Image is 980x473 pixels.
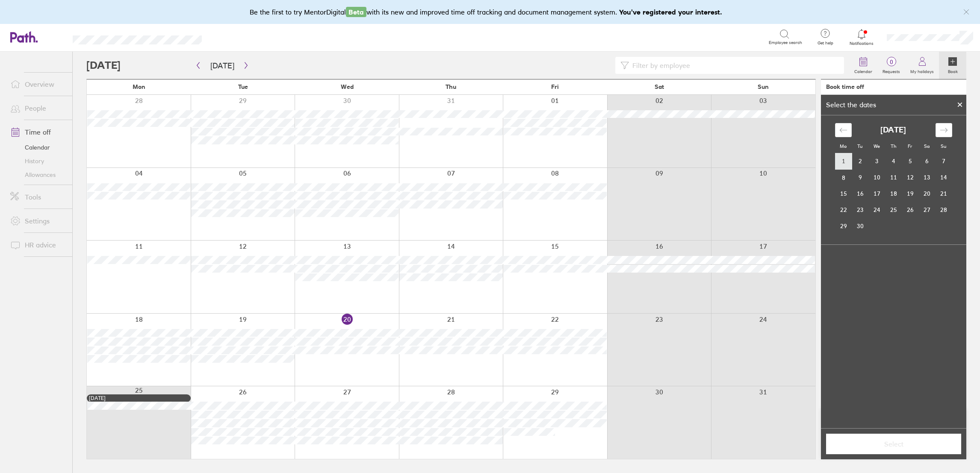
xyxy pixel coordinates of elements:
span: Beta [346,7,366,17]
div: Move backward to switch to the previous month. [835,123,852,137]
a: 0Requests [877,52,905,79]
span: Get help [812,41,839,46]
label: Requests [877,67,905,74]
td: Tuesday, September 23, 2025 [852,202,868,218]
td: Sunday, September 7, 2025 [935,153,952,170]
div: Search [225,33,247,41]
td: Sunday, September 28, 2025 [935,202,952,218]
td: Monday, September 29, 2025 [835,218,852,235]
button: Select [826,434,961,454]
div: Book time off [826,83,864,90]
a: Allowances [3,168,72,182]
td: Saturday, September 13, 2025 [918,170,935,186]
td: Wednesday, September 17, 2025 [868,186,885,202]
td: Sunday, September 14, 2025 [935,170,952,186]
span: Tue [238,83,248,90]
td: Tuesday, September 16, 2025 [852,186,868,202]
td: Thursday, September 25, 2025 [885,202,902,218]
span: Fri [551,83,559,90]
div: Move forward to switch to the next month. [936,123,952,137]
td: Thursday, September 11, 2025 [885,170,902,186]
label: Book [943,67,963,74]
span: Employee search [769,40,802,45]
td: Saturday, September 20, 2025 [918,186,935,202]
small: Fr [908,143,912,149]
td: Tuesday, September 9, 2025 [852,170,868,186]
div: [DATE] [89,395,189,401]
td: Tuesday, September 30, 2025 [852,218,868,235]
a: Notifications [848,28,876,46]
strong: [DATE] [880,126,906,135]
span: Thu [446,83,456,90]
a: Settings [3,212,72,229]
a: Time off [3,123,72,141]
td: Wednesday, September 10, 2025 [868,170,885,186]
span: Select [832,440,955,448]
button: [DATE] [204,59,241,73]
td: Monday, September 1, 2025 [835,153,852,170]
div: Calendar [826,115,962,244]
a: History [3,154,72,168]
td: Thursday, September 18, 2025 [885,186,902,202]
td: Wednesday, September 3, 2025 [868,153,885,170]
span: Sun [758,83,769,90]
a: Book [939,52,966,79]
a: Calendar [849,52,877,79]
input: Filter by employee [629,57,839,73]
a: Overview [3,76,72,93]
td: Thursday, September 4, 2025 [885,153,902,170]
b: You've registered your interest. [619,8,722,16]
span: Sat [655,83,664,90]
td: Friday, September 5, 2025 [902,153,918,170]
td: Monday, September 15, 2025 [835,186,852,202]
span: 0 [877,59,905,65]
td: Tuesday, September 2, 2025 [852,153,868,170]
small: Su [941,143,946,149]
a: Tools [3,188,72,206]
a: HR advice [3,236,72,253]
label: Calendar [849,67,877,74]
label: My holidays [905,67,939,74]
a: My holidays [905,52,939,79]
span: Notifications [848,41,876,46]
td: Friday, September 26, 2025 [902,202,918,218]
div: Select the dates [821,101,881,109]
span: Mon [133,83,145,90]
small: Sa [924,143,930,149]
td: Monday, September 8, 2025 [835,170,852,186]
a: Calendar [3,141,72,154]
td: Sunday, September 21, 2025 [935,186,952,202]
td: Wednesday, September 24, 2025 [868,202,885,218]
span: Wed [341,83,354,90]
td: Friday, September 12, 2025 [902,170,918,186]
small: Th [891,143,896,149]
a: People [3,100,72,117]
td: Monday, September 22, 2025 [835,202,852,218]
small: Mo [840,143,847,149]
small: We [874,143,880,149]
td: Friday, September 19, 2025 [902,186,918,202]
div: Be the first to try MentorDigital with its new and improved time off tracking and document manage... [250,7,731,17]
td: Saturday, September 6, 2025 [918,153,935,170]
td: Saturday, September 27, 2025 [918,202,935,218]
small: Tu [857,143,862,149]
